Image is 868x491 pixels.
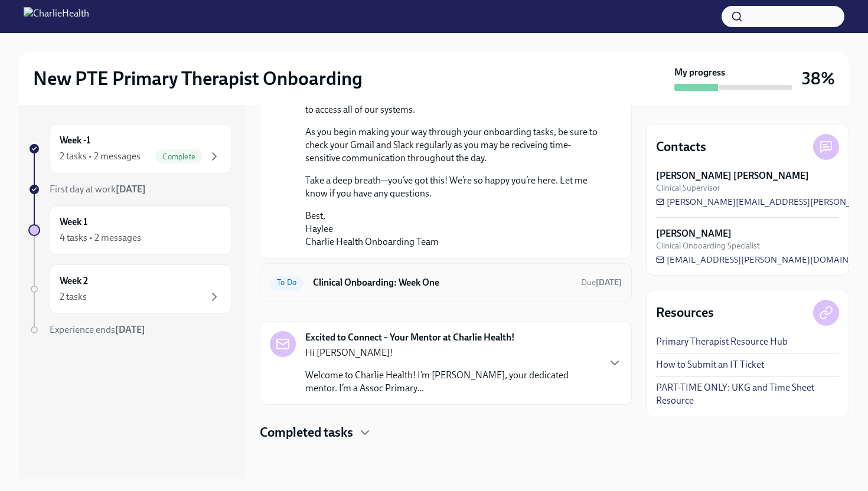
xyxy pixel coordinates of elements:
a: Week 14 tasks • 2 messages [28,205,231,255]
h6: Clinical Onboarding: Week One [313,276,572,289]
h3: 38% [802,68,835,89]
strong: [DATE] [596,277,622,287]
a: To DoClinical Onboarding: Week OneDue[DATE] [270,273,622,292]
a: Week -12 tasks • 2 messagesComplete [28,124,231,174]
div: 2 tasks [60,290,87,303]
span: First day at work [50,184,146,195]
h4: Resources [656,304,714,322]
h4: Contacts [656,138,706,156]
strong: Excited to Connect – Your Mentor at Charlie Health! [305,331,515,344]
a: How to Submit an IT Ticket [656,358,764,371]
span: Due [581,277,622,287]
span: To Do [270,278,304,287]
h6: Week 2 [60,274,88,287]
h4: Completed tasks [260,424,353,441]
span: Experience ends [50,324,145,335]
span: Clinical Onboarding Specialist [656,240,760,251]
p: Welcome to Charlie Health! I’m [PERSON_NAME], your dedicated mentor. I’m a Assoc Primary... [305,369,598,395]
a: First day at work[DATE] [28,183,231,196]
div: 2 tasks • 2 messages [60,150,141,163]
strong: [DATE] [116,184,146,195]
a: PART-TIME ONLY: UKG and Time Sheet Resource [656,381,839,407]
strong: My progress [674,66,725,79]
p: Take a deep breath—you’ve got this! We’re so happy you’re here. Let me know if you have any quest... [305,174,603,200]
p: Hi [PERSON_NAME]! [305,346,598,359]
div: Completed tasks [260,424,632,441]
h6: Week 1 [60,215,87,228]
span: Clinical Supervisor [656,182,720,194]
strong: [DATE] [115,324,145,335]
h2: New PTE Primary Therapist Onboarding [33,67,363,90]
div: 4 tasks • 2 messages [60,231,141,244]
img: CharlieHealth [24,7,89,26]
span: September 7th, 2025 09:00 [581,277,622,288]
strong: [PERSON_NAME] [PERSON_NAME] [656,169,809,182]
a: Primary Therapist Resource Hub [656,335,788,348]
span: Complete [155,152,203,161]
h6: Week -1 [60,134,90,147]
a: Week 22 tasks [28,264,231,314]
strong: [PERSON_NAME] [656,227,732,240]
p: Best, Haylee Charlie Health Onboarding Team [305,210,603,248]
p: As you begin making your way through your onboarding tasks, be sure to check your Gmail and Slack... [305,126,603,165]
